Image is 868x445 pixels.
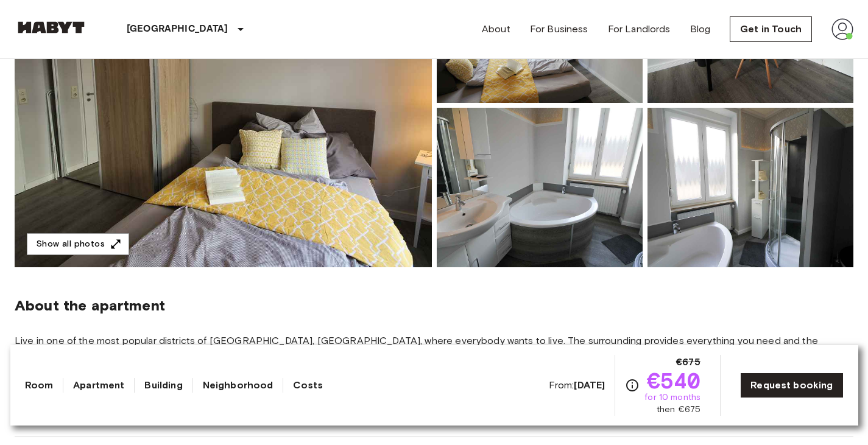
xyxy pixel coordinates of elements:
[647,370,701,391] span: €540
[530,22,588,37] a: For Business
[73,378,124,393] a: Apartment
[203,378,273,393] a: Neighborhood
[27,233,129,256] button: Show all photos
[549,379,605,392] span: From:
[647,108,853,267] img: Picture of unit DE-04-030-001-03HF
[831,18,853,40] img: avatar
[482,22,510,37] a: About
[15,296,165,315] span: About the apartment
[25,378,54,393] a: Room
[437,108,643,267] img: Picture of unit DE-04-030-001-03HF
[574,379,605,391] b: [DATE]
[293,378,323,393] a: Costs
[690,22,711,37] a: Blog
[608,22,671,37] a: For Landlords
[676,355,701,370] span: €675
[730,16,812,42] a: Get in Touch
[657,404,700,416] span: then €675
[15,21,88,33] img: Habyt
[625,378,640,393] svg: Check cost overview for full price breakdown. Please note that discounts apply to new joiners onl...
[15,334,853,361] span: Live in one of the most popular districts of [GEOGRAPHIC_DATA], [GEOGRAPHIC_DATA], where everybod...
[740,373,843,398] a: Request booking
[144,378,182,393] a: Building
[644,391,700,404] span: for 10 months
[127,22,228,37] p: [GEOGRAPHIC_DATA]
